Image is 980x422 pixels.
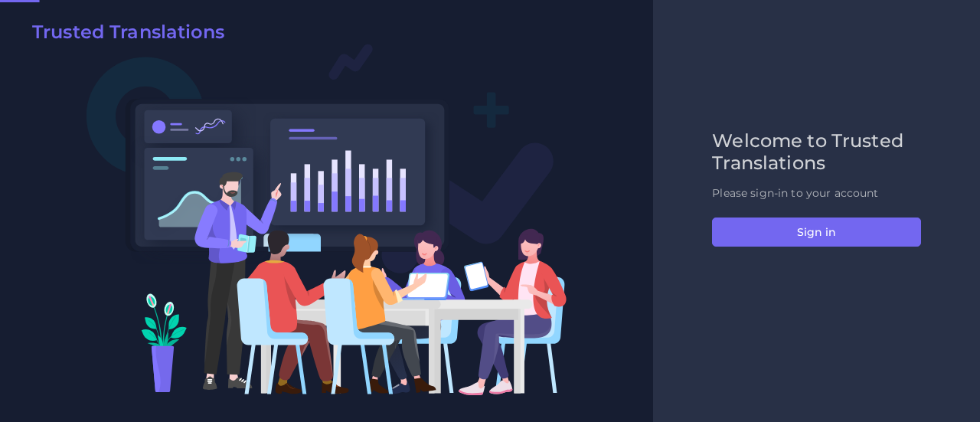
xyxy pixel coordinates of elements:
[21,21,224,49] a: Trusted Translations
[712,185,921,201] p: Please sign-in to your account
[712,130,921,175] h2: Welcome to Trusted Translations
[86,43,567,396] img: Login V2
[32,21,224,44] h2: Trusted Translations
[712,218,921,247] button: Sign in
